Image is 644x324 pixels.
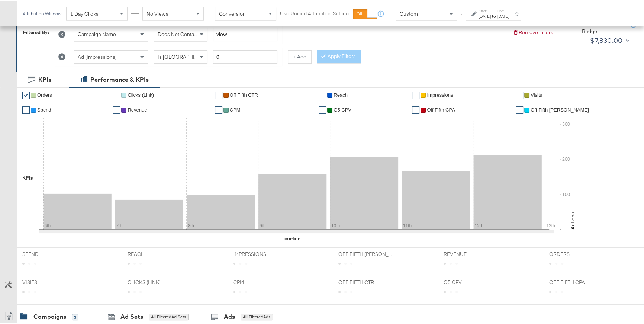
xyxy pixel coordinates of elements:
span: IMPRESSIONS [233,250,289,257]
div: All Filtered Ads [241,312,273,319]
text: Actions [569,211,576,228]
div: KPIs [38,74,51,83]
div: KPIs [22,173,33,180]
div: [DATE] [497,12,509,18]
div: Performance & KPIs [90,74,149,83]
span: Orders [37,91,52,97]
a: ✔ [215,105,222,113]
span: Clicks (Link) [128,91,154,97]
span: No Views [146,9,168,16]
div: Timeline [281,234,300,241]
span: 1 Day Clicks [70,9,99,16]
div: Ads [224,311,235,320]
button: + Add [288,49,312,62]
button: Remove Filters [513,28,553,35]
div: All Filtered Ad Sets [149,312,189,319]
span: O5 CPV [444,278,499,285]
a: ✔ [113,105,120,113]
span: Revenue [128,106,147,112]
span: OFF FIFTH CPA [549,278,605,285]
div: Campaigns [33,311,66,320]
a: ✔ [516,105,523,113]
span: Off Fifth CTR [230,91,258,97]
span: CLICKS (LINK) [128,278,183,285]
a: ✔ [22,105,30,113]
span: SPEND [22,250,78,257]
span: Ad (Impressions) [78,52,117,59]
div: 3 [72,313,78,320]
span: O5 CPV [334,106,351,112]
div: [DATE] [479,12,491,18]
div: Active A/C Budget [582,20,623,33]
div: Filtered By: [23,28,49,35]
div: Ad Sets [120,311,143,320]
strong: to [491,12,497,18]
span: OFF FIFTH [PERSON_NAME] [338,250,394,257]
a: ✔ [113,90,120,98]
span: VISITS [22,278,78,285]
a: ✔ [215,90,222,98]
label: Start: [479,7,491,12]
span: CPM [233,278,289,285]
span: Spend [37,106,51,112]
a: ✔ [516,90,523,98]
label: Use Unified Attribution Setting: [280,9,350,16]
a: ✔ [412,90,419,98]
button: $7,830.00 [587,33,631,45]
span: ↑ [458,13,465,15]
span: CPM [230,106,241,112]
span: OFF FIFTH CTR [338,278,394,285]
span: Campaign Name [78,30,116,36]
span: Conversion [219,9,246,16]
span: REACH [128,250,183,257]
span: Does Not Contain [158,30,198,36]
label: End: [497,7,509,12]
div: $7,830.00 [590,34,623,45]
div: Attribution Window: [22,10,62,15]
a: ✔ [412,105,419,113]
input: Enter a number [213,49,277,63]
span: REVENUE [444,250,499,257]
a: ✔ [319,105,326,113]
span: Visits [531,91,542,97]
input: Enter a search term [213,26,277,40]
a: ✔ [22,90,30,98]
span: Off Fifth [PERSON_NAME] [531,106,589,112]
span: Impressions [427,91,453,97]
a: ✔ [319,90,326,98]
span: off fifth CPA [427,106,455,112]
span: Is [GEOGRAPHIC_DATA] [158,52,215,59]
span: ORDERS [549,250,605,257]
span: Reach [334,91,348,97]
span: Custom [400,9,418,16]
